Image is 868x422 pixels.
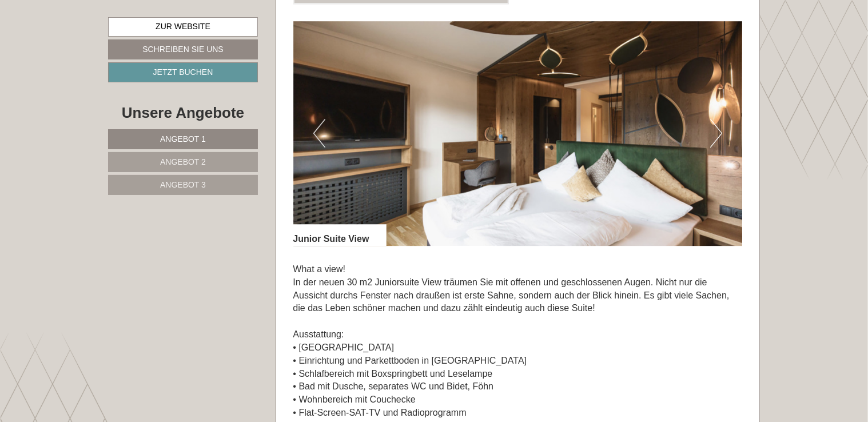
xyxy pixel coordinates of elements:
a: Zur Website [108,17,258,37]
div: Unsere Angebote [108,102,258,124]
button: Next [710,119,722,148]
a: Jetzt buchen [108,62,258,82]
img: image [293,21,743,246]
div: Junior Suite View [293,224,387,246]
a: Schreiben Sie uns [108,39,258,59]
span: Angebot 2 [160,157,206,166]
button: Previous [313,119,325,148]
span: Angebot 3 [160,180,206,189]
span: Angebot 1 [160,134,206,144]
